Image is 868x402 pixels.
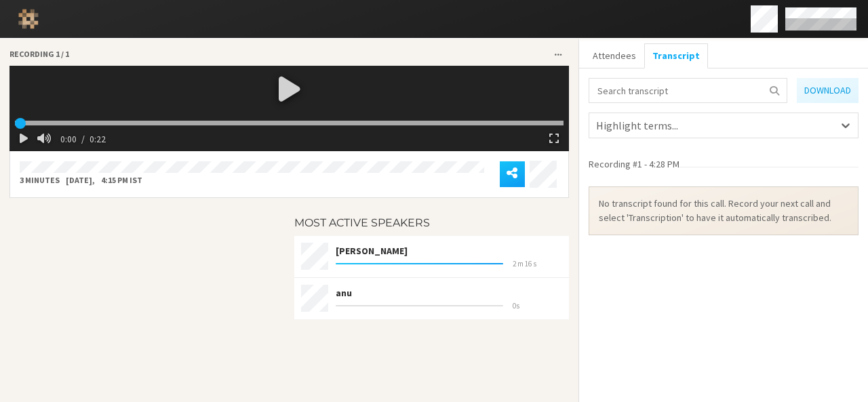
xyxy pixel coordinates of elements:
[5,48,543,60] div: Recording 1 / 1
[101,174,142,186] div: 4:15 PM IST
[294,217,570,229] h4: Most active speakers
[56,129,81,150] time: 0:00
[797,78,859,103] a: Download
[584,157,677,186] div: Recording #1 - 4:28 PM
[525,259,532,268] span: 16
[66,174,95,186] div: [DATE] ,
[548,44,570,66] button: Open menu
[584,43,644,68] button: Attendees
[20,174,60,186] div: 3 minutes
[513,258,562,270] span: m s
[336,286,562,300] div: anu
[18,9,39,29] img: Iotum
[513,259,516,268] span: 2
[336,244,562,258] div: [PERSON_NAME]
[589,78,787,103] input: Search transcript
[85,129,111,150] time: 0:22
[81,129,85,150] span: /
[500,161,525,187] button: Open menu
[599,197,848,225] span: No transcript found for this call. Record your next call and select 'Transcription' to have it au...
[644,43,708,68] button: Transcript
[508,300,567,312] div: 0s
